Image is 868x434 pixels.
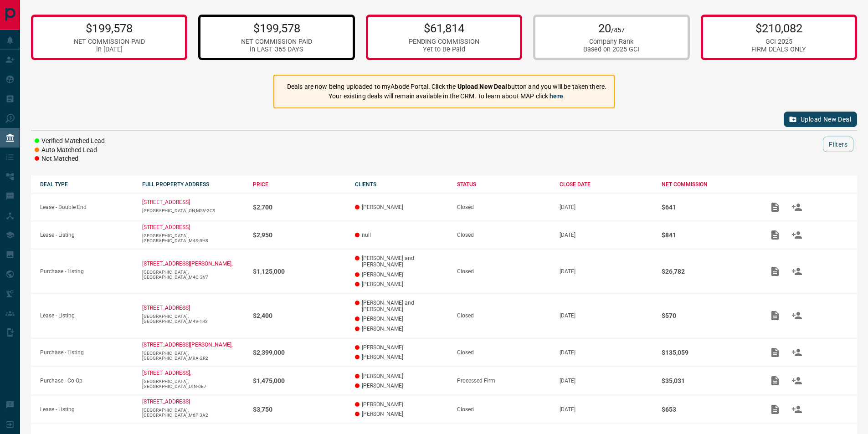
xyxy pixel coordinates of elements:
[40,378,133,384] p: Purchase - Co-Op
[253,349,346,356] p: $2,399,000
[662,231,755,239] p: $841
[662,181,755,188] div: NET COMMISSION
[241,38,312,46] div: NET COMMISSION PAID
[457,83,508,90] strong: Upload New Deal
[764,268,786,274] span: Add / View Documents
[40,406,133,413] p: Lease - Listing
[253,377,346,384] p: $1,475,000
[241,46,312,53] div: in LAST 365 DAYS
[662,406,755,413] p: $653
[550,92,563,100] a: here
[355,354,448,360] p: [PERSON_NAME]
[142,305,190,311] p: [STREET_ADDRESS]
[662,349,755,356] p: $135,059
[560,312,652,319] p: [DATE]
[583,38,639,46] div: Company Rank
[355,232,448,238] p: null
[823,137,853,152] button: Filters
[142,398,190,405] a: [STREET_ADDRESS]
[40,204,133,210] p: Lease - Double End
[142,181,243,188] div: FULL PROPERTY ADDRESS
[355,411,448,417] p: [PERSON_NAME]
[560,378,652,384] p: [DATE]
[355,316,448,322] p: [PERSON_NAME]
[764,231,786,238] span: Add / View Documents
[560,349,652,356] p: [DATE]
[457,204,550,210] div: Closed
[784,112,857,127] button: Upload New Deal
[583,21,639,35] p: 20
[355,181,448,188] div: CLIENTS
[786,312,808,319] span: Match Clients
[786,204,808,210] span: Match Clients
[355,373,448,379] p: [PERSON_NAME]
[142,342,232,348] p: [STREET_ADDRESS][PERSON_NAME],
[253,268,346,275] p: $1,125,000
[142,351,243,361] p: [GEOGRAPHIC_DATA],[GEOGRAPHIC_DATA],M9A-2R2
[662,268,755,275] p: $26,782
[142,408,243,418] p: [GEOGRAPHIC_DATA],[GEOGRAPHIC_DATA],M6P-3A2
[35,154,105,163] li: Not Matched
[40,268,133,275] p: Purchase - Listing
[287,92,606,101] p: Your existing deals will remain available in the CRM. To learn about MAP click .
[40,312,133,319] p: Lease - Listing
[662,312,755,319] p: $570
[74,21,145,35] p: $199,578
[253,231,346,239] p: $2,950
[409,38,479,46] div: PENDING COMMISSION
[287,82,606,92] p: Deals are now being uploaded to myAbode Portal. Click the button and you will be taken there.
[253,406,346,413] p: $3,750
[142,370,191,376] a: [STREET_ADDRESS],
[457,378,550,384] div: Processed Firm
[355,271,448,278] p: [PERSON_NAME]
[560,406,652,413] p: [DATE]
[457,232,550,238] div: Closed
[355,281,448,287] p: [PERSON_NAME]
[142,233,243,243] p: [GEOGRAPHIC_DATA],[GEOGRAPHIC_DATA],M4S-3H8
[74,46,145,53] div: in [DATE]
[35,137,105,146] li: Verified Matched Lead
[409,46,479,53] div: Yet to Be Paid
[786,268,808,274] span: Match Clients
[355,255,448,268] p: [PERSON_NAME] and [PERSON_NAME]
[142,270,243,280] p: [GEOGRAPHIC_DATA],[GEOGRAPHIC_DATA],M4C-3V7
[751,21,806,35] p: $210,082
[764,349,786,355] span: Add / View Documents
[560,181,652,188] div: CLOSE DATE
[560,204,652,210] p: [DATE]
[457,312,550,319] div: Closed
[457,268,550,275] div: Closed
[253,181,346,188] div: PRICE
[142,314,243,324] p: [GEOGRAPHIC_DATA],[GEOGRAPHIC_DATA],M4V-1R3
[662,204,755,211] p: $641
[142,260,232,267] a: [STREET_ADDRESS][PERSON_NAME],
[751,46,806,53] div: FIRM DEALS ONLY
[764,312,786,319] span: Add / View Documents
[786,377,808,383] span: Match Clients
[457,181,550,188] div: STATUS
[142,379,243,389] p: [GEOGRAPHIC_DATA],[GEOGRAPHIC_DATA],L9N-0E7
[40,181,133,188] div: DEAL TYPE
[560,232,652,238] p: [DATE]
[355,401,448,408] p: [PERSON_NAME]
[355,383,448,389] p: [PERSON_NAME]
[560,268,652,275] p: [DATE]
[40,232,133,238] p: Lease - Listing
[786,406,808,412] span: Match Clients
[764,204,786,210] span: Add / View Documents
[611,26,625,34] span: /457
[74,38,145,46] div: NET COMMISSION PAID
[583,46,639,53] div: Based on 2025 GCI
[764,406,786,412] span: Add / View Documents
[142,208,243,213] p: [GEOGRAPHIC_DATA],ON,M5V-3C9
[241,21,312,35] p: $199,578
[457,406,550,413] div: Closed
[786,349,808,355] span: Match Clients
[355,204,448,210] p: [PERSON_NAME]
[142,224,190,230] a: [STREET_ADDRESS]
[355,326,448,332] p: [PERSON_NAME]
[355,344,448,351] p: [PERSON_NAME]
